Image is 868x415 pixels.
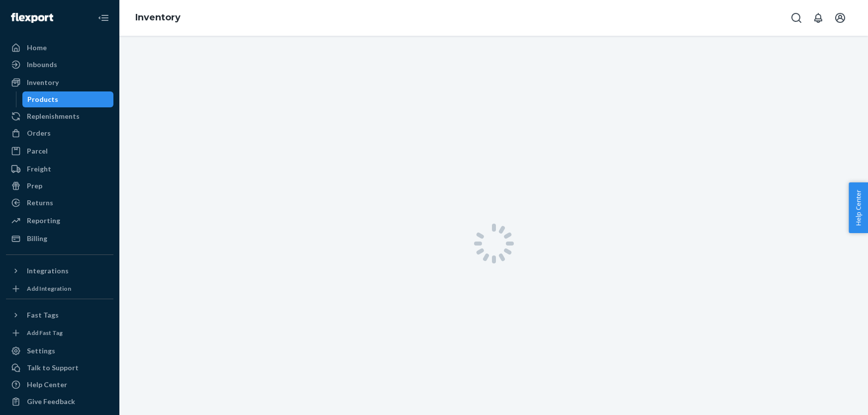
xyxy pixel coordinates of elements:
a: Add Integration [6,283,113,295]
div: Replenishments [27,111,80,121]
a: Talk to Support [6,360,113,376]
button: Fast Tags [6,307,113,323]
div: Inventory [27,78,59,87]
div: Home [27,43,47,53]
button: Open Search Box [786,8,806,28]
a: Orders [6,125,113,141]
div: Give Feedback [27,397,75,407]
ol: breadcrumbs [127,3,189,32]
a: Inventory [135,12,181,23]
div: Reporting [27,216,60,226]
a: Add Fast Tag [6,327,113,339]
a: Freight [6,161,113,177]
div: Integrations [27,266,69,276]
img: Flexport logo [11,13,53,23]
a: Settings [6,343,113,359]
a: Parcel [6,143,113,159]
div: Parcel [27,146,48,156]
div: Freight [27,164,51,174]
a: Prep [6,178,113,194]
div: Prep [27,181,42,191]
div: Add Fast Tag [27,329,63,337]
a: Replenishments [6,108,113,124]
div: Fast Tags [27,310,59,320]
a: Inbounds [6,57,113,73]
button: Integrations [6,263,113,279]
a: Billing [6,231,113,247]
div: Inbounds [27,60,57,70]
button: Close Navigation [94,8,113,28]
a: Inventory [6,75,113,90]
a: Returns [6,195,113,211]
div: Billing [27,234,47,244]
div: Add Integration [27,284,71,293]
button: Give Feedback [6,394,113,410]
a: Home [6,40,113,56]
div: Help Center [27,380,67,390]
div: Returns [27,198,53,208]
button: Help Center [849,182,868,233]
div: Orders [27,128,51,138]
button: Open account menu [830,8,850,28]
button: Open notifications [808,8,828,28]
a: Reporting [6,213,113,229]
div: Products [27,94,58,104]
div: Talk to Support [27,363,79,373]
a: Products [22,91,114,107]
a: Help Center [6,377,113,393]
div: Settings [27,346,55,356]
